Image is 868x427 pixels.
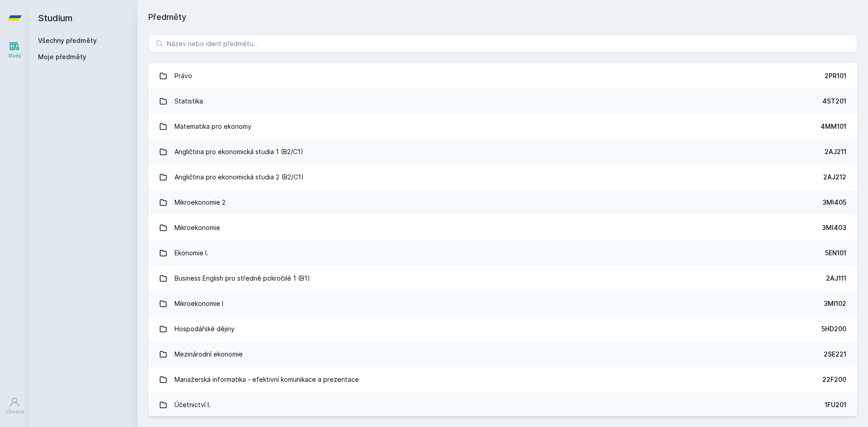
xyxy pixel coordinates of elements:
div: 2AJ212 [823,173,846,182]
div: Matematika pro ekonomy [175,117,251,136]
div: Uživatel [5,408,24,415]
a: Ekonomie I. 5EN101 [148,240,857,266]
a: Účetnictví I. 1FU201 [148,392,857,418]
h1: Předměty [148,11,857,23]
a: Mezinárodní ekonomie 2SE221 [148,342,857,367]
a: Angličtina pro ekonomická studia 2 (B2/C1) 2AJ212 [148,164,857,190]
input: Název nebo ident předmětu… [148,34,857,52]
div: Statistika [175,92,203,110]
div: Právo [175,67,192,85]
div: 4MM101 [821,122,846,131]
a: Právo 2PR101 [148,63,857,89]
div: 3MI403 [822,223,846,232]
a: Manažerská informatika - efektivní komunikace a prezentace 22F200 [148,367,857,392]
a: Matematika pro ekonomy 4MM101 [148,114,857,139]
a: Angličtina pro ekonomická studia 1 (B2/C1) 2AJ211 [148,139,857,164]
div: Mikroekonomie [175,219,220,237]
div: Business English pro středně pokročilé 1 (B1) [175,269,310,287]
div: 2AJ111 [826,274,846,283]
div: Mezinárodní ekonomie [175,345,243,363]
div: 2AJ211 [825,147,846,156]
div: 4ST201 [822,97,846,106]
a: Všechny předměty [38,37,97,44]
a: Hospodářské dějiny 5HD200 [148,316,857,342]
div: Ekonomie I. [175,244,208,262]
div: 22F200 [822,375,846,384]
span: Moje předměty [38,52,86,61]
a: Uživatel [2,392,27,420]
div: 5EN101 [825,249,846,258]
a: Business English pro středně pokročilé 1 (B1) 2AJ111 [148,266,857,291]
div: 3MI405 [822,198,846,207]
div: Účetnictví I. [175,396,211,414]
a: Mikroekonomie 2 3MI405 [148,190,857,215]
a: Statistika 4ST201 [148,89,857,114]
div: Angličtina pro ekonomická studia 1 (B2/C1) [175,143,303,161]
div: 1FU201 [825,400,846,409]
div: 2SE221 [824,350,846,359]
div: Study [8,52,21,59]
div: 5HD200 [821,324,846,333]
div: 2PR101 [825,71,846,80]
div: Mikroekonomie 2 [175,193,226,211]
a: Mikroekonomie 3MI403 [148,215,857,240]
div: Hospodářské dějiny [175,320,235,338]
div: Mikroekonomie I [175,295,223,313]
div: Angličtina pro ekonomická studia 2 (B2/C1) [175,168,304,186]
div: 3MI102 [824,299,846,308]
a: Study [2,36,27,64]
div: Manažerská informatika - efektivní komunikace a prezentace [175,371,359,389]
a: Mikroekonomie I 3MI102 [148,291,857,316]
